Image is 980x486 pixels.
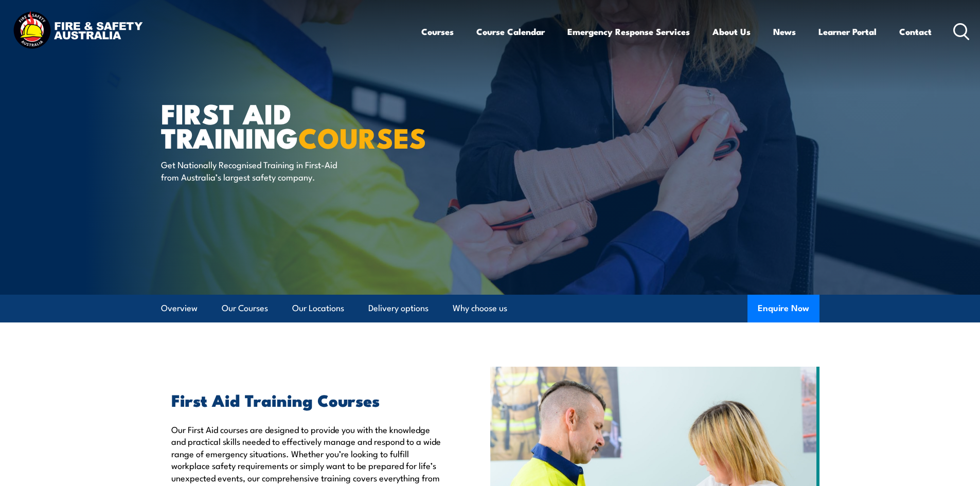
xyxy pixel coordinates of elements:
[298,115,426,158] strong: COURSES
[222,295,268,322] a: Our Courses
[292,295,344,322] a: Our Locations
[818,18,877,45] a: Learner Portal
[899,18,932,45] a: Contact
[567,18,690,45] a: Emergency Response Services
[161,101,415,149] h1: First Aid Training
[368,295,429,322] a: Delivery options
[453,295,507,322] a: Why choose us
[161,158,349,183] p: Get Nationally Recognised Training in First-Aid from Australia’s largest safety company.
[747,295,819,322] button: Enquire Now
[421,18,454,45] a: Courses
[161,295,198,322] a: Overview
[773,18,796,45] a: News
[476,18,545,45] a: Course Calendar
[171,392,443,407] h2: First Aid Training Courses
[712,18,751,45] a: About Us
